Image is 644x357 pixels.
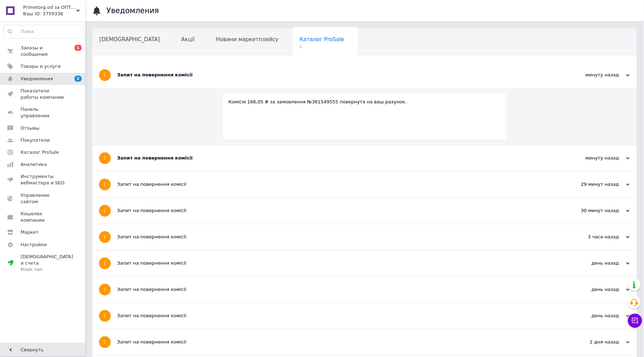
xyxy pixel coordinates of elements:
[21,242,47,248] span: Настройки
[23,4,76,11] span: Primetorg.od за ОПТом
[559,234,630,240] div: 3 часа назад
[117,313,559,319] div: Запит на повернення комісії
[559,181,630,188] div: 29 минут назад
[21,229,39,236] span: Маркет
[117,234,559,240] div: Запит на повернення комісії
[21,88,66,101] span: Показатели работы компании
[300,36,344,43] span: Каталог ProSale
[21,106,66,119] span: Панель управления
[559,207,630,214] div: 30 минут назад
[300,44,344,49] span: 2
[559,260,630,266] div: день назад
[75,76,82,82] span: 2
[21,254,73,273] span: [DEMOGRAPHIC_DATA] и счета
[117,260,559,266] div: Запит на повернення комісії
[21,76,53,82] span: Уведомления
[21,266,73,273] div: Prom топ
[107,6,159,15] h1: Уведомления
[75,45,82,51] span: 1
[21,173,66,186] span: Инструменты вебмастера и SEO
[628,314,642,328] button: Чат с покупателем
[21,149,59,156] span: Каталог ProSale
[117,286,559,293] div: Запит на повернення комісії
[559,313,630,319] div: день назад
[21,211,66,223] span: Кошелек компании
[23,11,85,17] div: Ваш ID: 3759336
[21,63,61,70] span: Товары и услуги
[559,286,630,293] div: день назад
[21,161,47,168] span: Аналитика
[181,36,195,43] span: Акції
[117,155,559,161] div: Запит на повернення комісії
[117,339,559,345] div: Запит на повернення комісії
[99,36,160,43] span: [DEMOGRAPHIC_DATA]
[21,45,66,58] span: Заказы и сообщения
[21,192,66,205] span: Управление сайтом
[117,181,559,188] div: Запит на повернення комісії
[559,339,630,345] div: 2 дня назад
[117,207,559,214] div: Запит на повернення комісії
[559,72,630,78] div: минуту назад
[229,99,501,105] div: Комісія 166,05 ₴ за замовлення №361549555 повернута на ваш рахунок.
[216,36,278,43] span: Новини маркетплейсу
[21,125,39,131] span: Отзывы
[117,72,559,78] div: Запит на повернення комісії
[21,137,50,144] span: Покупатели
[4,25,83,38] input: Поиск
[559,155,630,161] div: минуту назад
